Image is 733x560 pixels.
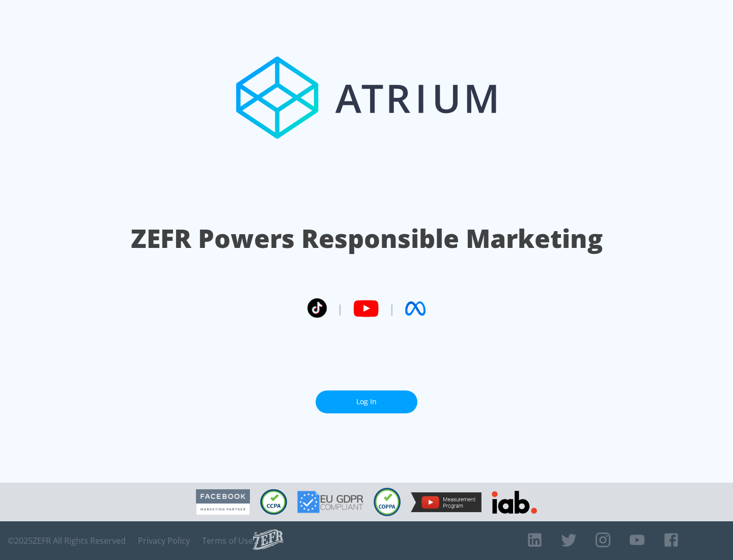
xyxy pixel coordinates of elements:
span: | [337,301,343,316]
span: © 2025 ZEFR All Rights Reserved [8,536,126,546]
img: COPPA Compliant [374,488,401,516]
a: Privacy Policy [138,536,190,546]
span: | [389,301,395,316]
img: CCPA Compliant [260,489,287,515]
a: Terms of Use [202,536,253,546]
img: GDPR Compliant [297,491,363,513]
img: YouTube Measurement Program [411,492,482,512]
h1: ZEFR Powers Responsible Marketing [131,221,603,256]
a: Log In [316,390,417,413]
img: IAB [492,491,537,514]
img: Facebook Marketing Partner [196,489,250,515]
